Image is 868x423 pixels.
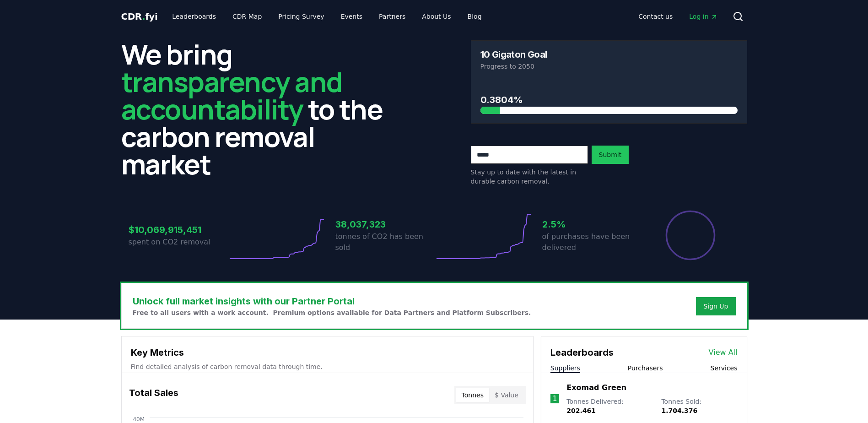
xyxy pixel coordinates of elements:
a: Blog [460,8,489,25]
h2: We bring to the carbon removal market [121,40,398,178]
a: CDR Map [225,8,269,25]
h3: Unlock full market insights with our Partner Portal [133,294,531,308]
p: spent on CO2 removal [129,237,227,248]
p: 1 [552,393,557,404]
span: . [142,11,145,22]
p: Tonnes Sold : [661,397,737,415]
a: Contact us [631,8,680,25]
button: $ Value [489,388,524,402]
p: tonnes of CO2 has been sold [335,231,434,253]
a: Sign Up [703,302,728,311]
button: Tonnes [456,388,489,402]
h3: 0.3804% [480,93,738,107]
p: Progress to 2050 [480,62,738,71]
button: Sign Up [696,297,735,315]
span: 1.704.376 [661,407,697,414]
p: Free to all users with a work account. Premium options available for Data Partners and Platform S... [133,308,531,317]
h3: Leaderboards [550,346,614,359]
nav: Main [165,8,489,25]
p: Tonnes Delivered : [566,397,652,415]
a: View All [709,347,738,358]
a: CDR.fyi [121,10,158,23]
a: Log in [682,8,725,25]
h3: 2.5% [542,217,641,231]
span: 202.461 [566,407,596,414]
tspan: 40M [133,416,145,423]
a: Exomad Green [566,382,626,393]
p: Find detailed analysis of carbon removal data through time. [131,362,524,371]
button: Purchasers [628,363,663,373]
a: Events [334,8,370,25]
a: About Us [415,8,458,25]
span: CDR fyi [121,11,158,22]
p: of purchases have been delivered [542,231,641,253]
nav: Main [631,8,725,25]
a: Pricing Survey [271,8,331,25]
h3: $10,069,915,451 [129,223,227,237]
h3: 10 Gigaton Goal [480,50,547,59]
h3: Total Sales [129,386,178,404]
h3: 38,037,323 [335,217,434,231]
h3: Key Metrics [131,346,524,359]
a: Leaderboards [165,8,223,25]
p: Stay up to date with the latest in durable carbon removal. [471,168,588,186]
span: Log in [689,12,717,21]
a: Partners [372,8,413,25]
button: Services [710,363,737,373]
button: Suppliers [550,363,580,373]
div: Percentage of sales delivered [665,210,716,261]
span: transparency and accountability [121,63,342,128]
button: Submit [592,146,629,164]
